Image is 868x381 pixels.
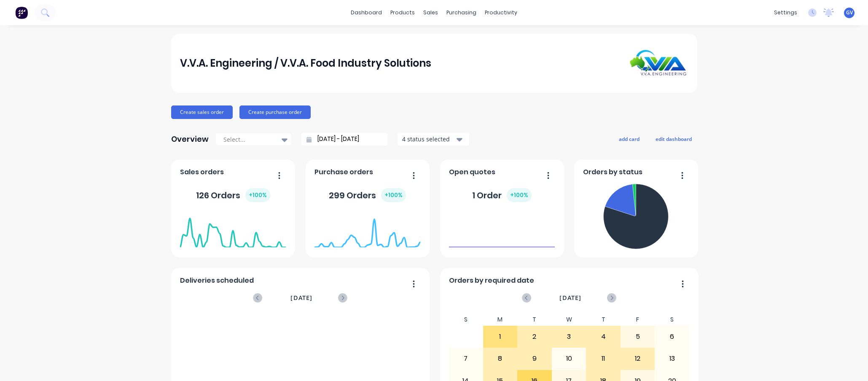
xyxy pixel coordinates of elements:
[449,313,483,326] div: S
[180,167,224,177] span: Sales orders
[180,55,431,72] div: V.V.A. Engineering / V.V.A. Food Industry Solutions
[449,167,495,177] span: Open quotes
[655,326,689,347] div: 6
[770,6,801,19] div: settings
[518,348,551,369] div: 9
[245,188,270,202] div: + 100 %
[484,348,517,369] div: 8
[552,348,586,369] div: 10
[239,105,311,119] button: Create purchase order
[846,9,853,16] span: GV
[586,348,620,369] div: 11
[559,293,581,303] span: [DATE]
[621,348,655,369] div: 12
[481,6,521,19] div: productivity
[386,6,419,19] div: products
[484,326,517,347] div: 1
[586,313,621,326] div: T
[15,6,28,19] img: Factory
[442,6,481,19] div: purchasing
[180,276,254,286] span: Deliveries scheduled
[483,313,518,326] div: M
[314,167,373,177] span: Purchase orders
[381,188,406,202] div: + 100 %
[449,276,534,286] span: Orders by required date
[398,133,469,146] button: 4 status selected
[449,348,483,369] div: 7
[552,313,586,326] div: W
[621,326,655,347] div: 5
[650,133,697,144] button: edit dashboard
[472,188,532,202] div: 1 Order
[518,326,551,347] div: 2
[586,326,620,347] div: 4
[290,293,312,303] span: [DATE]
[419,6,442,19] div: sales
[655,313,689,326] div: S
[517,313,552,326] div: T
[621,313,655,326] div: F
[347,6,386,19] a: dashboard
[552,326,586,347] div: 3
[329,188,406,202] div: 299 Orders
[196,188,270,202] div: 126 Orders
[655,348,689,369] div: 13
[402,135,455,143] div: 4 status selected
[171,131,209,148] div: Overview
[583,167,642,177] span: Orders by status
[613,133,645,144] button: add card
[171,105,233,119] button: Create sales order
[629,50,688,76] img: V.V.A. Engineering / V.V.A. Food Industry Solutions
[507,188,532,202] div: + 100 %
